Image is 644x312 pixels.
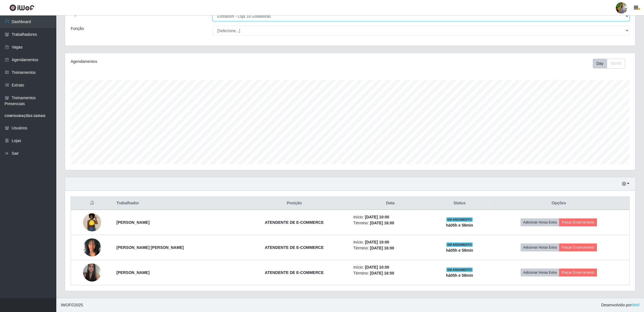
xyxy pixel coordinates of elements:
[521,244,559,251] button: Adicionar Horas Extra
[353,214,427,220] li: Início:
[370,271,394,275] time: [DATE] 16:00
[71,59,299,65] div: Agendamentos
[113,197,239,210] th: Trabalhador
[9,4,34,11] img: CoreUI Logo
[353,220,427,226] li: Término:
[265,220,324,225] strong: ATENDENTE DE E-COMMERCE
[446,217,473,222] span: EM ANDAMENTO
[559,218,597,226] button: Forçar Encerramento
[353,239,427,245] li: Início:
[71,26,84,32] label: Função
[593,59,630,68] div: Toolbar with button groups
[446,242,473,247] span: EM ANDAMENTO
[265,245,324,250] strong: ATENDENTE DE E-COMMERCE
[353,264,427,270] li: Início:
[488,197,629,210] th: Opções
[350,197,431,210] th: Data
[632,303,639,307] a: iWof
[239,197,350,210] th: Posição
[521,269,559,276] button: Adicionar Horas Extra
[83,235,101,259] img: 1748449029171.jpeg
[559,244,597,251] button: Forçar Encerramento
[446,223,473,227] strong: há 05 h e 58 min
[83,261,101,284] img: 1755735163345.jpeg
[117,270,150,275] strong: [PERSON_NAME]
[117,220,150,225] strong: [PERSON_NAME]
[61,302,84,308] span: © 2025 .
[601,302,639,308] span: Desenvolvido por
[446,273,473,278] strong: há 05 h e 58 min
[61,303,71,307] span: IWOF
[521,218,559,226] button: Adicionar Horas Extra
[593,59,625,68] div: First group
[117,245,184,250] strong: [PERSON_NAME] [PERSON_NAME]
[83,210,101,234] img: 1748053343545.jpeg
[593,59,607,68] button: Day
[353,245,427,251] li: Término:
[370,246,394,250] time: [DATE] 16:00
[365,265,389,269] time: [DATE] 10:00
[607,59,625,68] button: Month
[559,269,597,276] button: Forçar Encerramento
[431,197,488,210] th: Status
[365,215,389,219] time: [DATE] 10:00
[446,267,473,272] span: EM ANDAMENTO
[365,240,389,244] time: [DATE] 10:00
[353,270,427,276] li: Término:
[446,248,473,253] strong: há 05 h e 58 min
[370,221,394,225] time: [DATE] 16:00
[265,270,324,275] strong: ATENDENTE DE E-COMMERCE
